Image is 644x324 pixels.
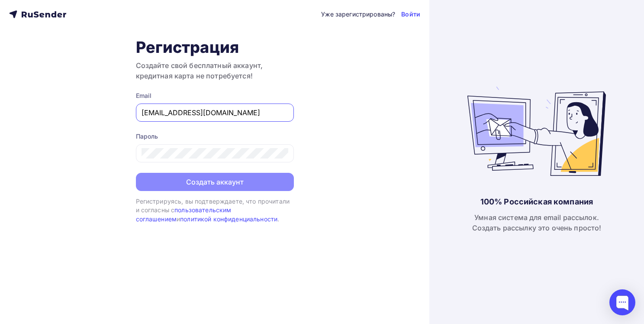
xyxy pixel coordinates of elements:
div: 100% Российская компания [480,197,593,207]
div: Пароль [136,132,294,141]
div: Регистрируясь, вы подтверждаете, что прочитали и согласны с и . [136,197,294,224]
a: политикой конфиденциальности [180,215,277,223]
h3: Создайте свой бесплатный аккаунт, кредитная карта не потребуется! [136,60,294,81]
div: Email [136,91,294,100]
a: пользовательским соглашением [136,206,232,222]
a: Войти [401,10,420,19]
button: Создать аккаунт [136,173,294,191]
h1: Регистрация [136,38,294,57]
div: Умная система для email рассылок. Создать рассылку это очень просто! [472,212,602,233]
div: Уже зарегистрированы? [321,10,395,19]
input: Укажите свой email [142,107,288,118]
